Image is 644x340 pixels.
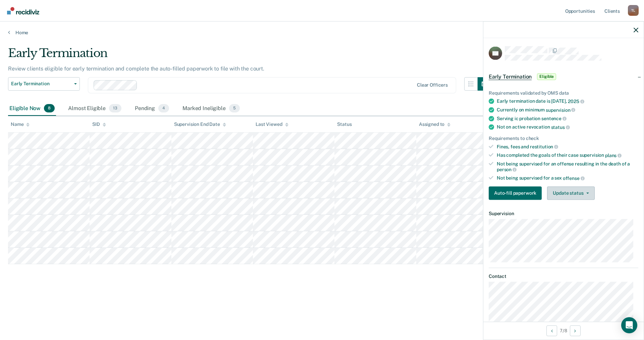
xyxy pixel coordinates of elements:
[497,115,638,122] div: Serving ic probation
[541,116,567,121] span: sentence
[174,122,226,127] div: Supervision End Date
[568,99,584,104] span: 2025
[621,317,637,333] div: Open Intercom Messenger
[551,124,570,130] span: status
[8,30,636,36] a: Home
[497,107,638,113] div: Currently on minimum
[497,98,638,104] div: Early termination date is [DATE],
[483,322,644,339] div: 7 / 8
[497,152,638,158] div: Has completed the goals of their case supervision
[92,122,106,127] div: SID
[417,82,448,88] div: Clear officers
[530,144,558,149] span: restitution
[497,167,517,172] span: person
[181,101,241,116] div: Marked Ineligible
[489,210,638,216] dt: Supervision
[547,186,594,200] button: Update status
[489,186,544,200] a: Navigate to form link
[537,73,556,80] span: Eligible
[158,104,169,113] span: 4
[11,81,71,87] span: Early Termination
[497,161,638,172] div: Not being supervised for an offense resulting in the death of a
[229,104,240,113] span: 5
[489,90,638,96] div: Requirements validated by OMS data
[546,325,557,336] button: Previous Opportunity
[337,122,352,127] div: Status
[628,5,639,16] button: Profile dropdown button
[7,7,39,14] img: Recidiviz
[256,122,288,127] div: Last Viewed
[546,107,575,112] span: supervision
[483,66,644,87] div: Early TerminationEligible
[109,104,121,113] span: 13
[11,122,30,127] div: Name
[67,101,123,116] div: Almost Eligible
[489,135,638,141] div: Requirements to check
[8,46,491,65] div: Early Termination
[133,101,170,116] div: Pending
[44,104,55,113] span: 8
[628,5,639,16] div: T L
[489,274,638,279] dt: Contact
[563,175,585,181] span: offense
[570,325,581,336] button: Next Opportunity
[8,65,264,72] p: Review clients eligible for early termination and complete the auto-filled paperwork to file with...
[8,101,56,116] div: Eligible Now
[497,175,638,181] div: Not being supervised for a sex
[497,124,638,130] div: Not on active revocation
[605,152,622,158] span: plans
[489,186,542,200] button: Auto-fill paperwork
[497,144,638,150] div: Fines, fees and
[419,122,450,127] div: Assigned to
[489,73,532,80] span: Early Termination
